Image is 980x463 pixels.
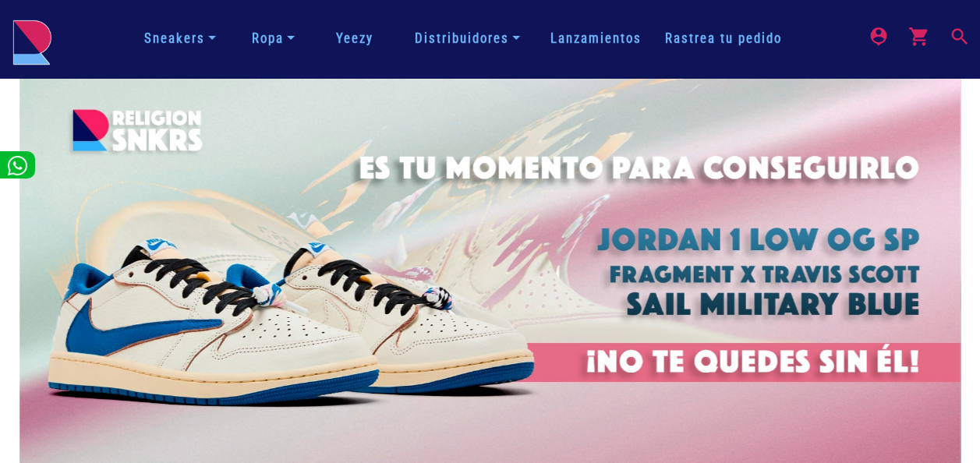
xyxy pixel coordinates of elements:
[908,26,927,44] mat-icon: shopping_cart
[653,29,793,48] a: Rastrea tu pedido
[246,25,301,52] a: Ropa
[409,25,526,52] a: Distribuidores
[12,19,51,58] a: logo
[868,26,886,44] mat-icon: person_pin
[538,29,653,48] a: Lanzamientos
[137,25,221,52] a: Sneakers
[324,29,385,48] a: Yeezy
[949,26,968,44] mat-icon: search
[12,19,51,65] img: logo
[8,156,27,175] img: whatsappwhite.png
